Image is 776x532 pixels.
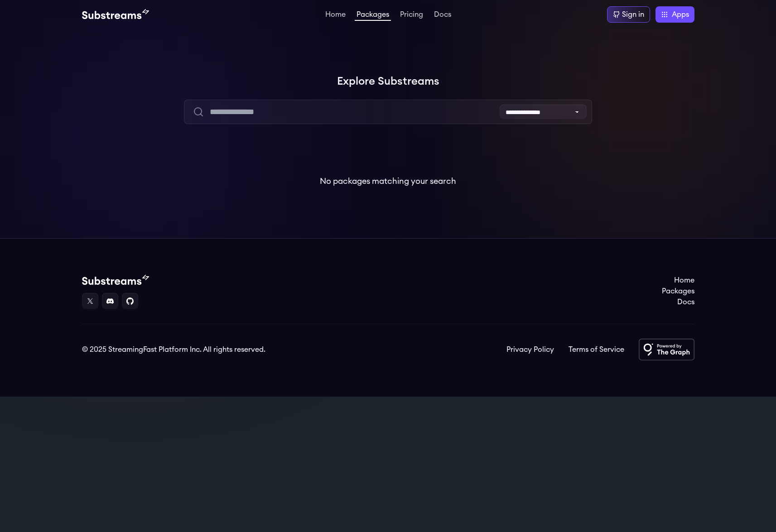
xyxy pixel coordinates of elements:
[607,6,650,23] a: Sign in
[82,72,694,91] h1: Explore Substreams
[323,11,347,20] a: Home
[82,9,149,20] img: Substream's logo
[639,339,694,360] img: Powered by The Graph
[506,344,554,355] a: Privacy Policy
[398,11,425,20] a: Pricing
[432,11,453,20] a: Docs
[662,275,694,286] a: Home
[320,175,456,187] p: No packages matching your search
[355,11,391,21] a: Packages
[569,344,624,355] a: Terms of Service
[672,9,689,20] span: Apps
[82,344,265,355] div: © 2025 StreamingFast Platform Inc. All rights reserved.
[82,275,149,286] img: Substream's logo
[622,9,644,20] div: Sign in
[662,286,694,297] a: Packages
[662,297,694,307] a: Docs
